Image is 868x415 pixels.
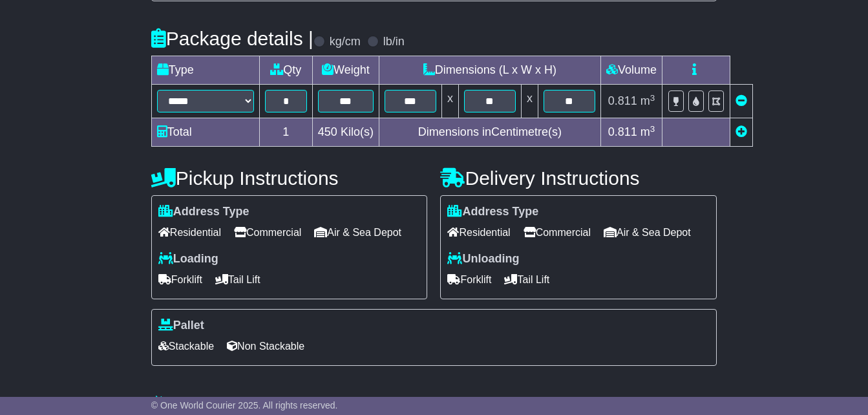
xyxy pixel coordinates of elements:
[524,222,591,242] span: Commercial
[608,125,637,138] span: 0.811
[650,124,655,134] sup: 3
[736,125,747,138] a: Add new item
[259,56,312,85] td: Qty
[151,118,259,147] td: Total
[158,270,202,290] span: Forklift
[447,222,510,242] span: Residential
[640,125,655,138] span: m
[312,118,379,147] td: Kilo(s)
[600,56,662,85] td: Volume
[521,85,538,118] td: x
[447,252,519,266] label: Unloading
[447,270,491,290] span: Forklift
[608,94,637,107] span: 0.811
[234,222,301,242] span: Commercial
[447,205,538,219] label: Address Type
[736,94,747,107] a: Remove this item
[151,400,338,410] span: © One World Courier 2025. All rights reserved.
[441,85,458,118] td: x
[151,28,313,49] h4: Package details |
[158,336,214,356] span: Stackable
[158,222,221,242] span: Residential
[640,94,655,107] span: m
[227,336,304,356] span: Non Stackable
[151,56,259,85] td: Type
[158,252,218,266] label: Loading
[383,35,405,49] label: lb/in
[330,35,361,49] label: kg/cm
[215,270,260,290] span: Tail Lift
[312,56,379,85] td: Weight
[314,222,401,242] span: Air & Sea Depot
[504,270,549,290] span: Tail Lift
[650,93,655,103] sup: 3
[318,125,337,138] span: 450
[158,319,204,333] label: Pallet
[379,56,600,85] td: Dimensions (L x W x H)
[151,167,428,189] h4: Pickup Instructions
[604,222,691,242] span: Air & Sea Depot
[440,167,717,189] h4: Delivery Instructions
[158,205,249,219] label: Address Type
[379,118,600,147] td: Dimensions in Centimetre(s)
[259,118,312,147] td: 1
